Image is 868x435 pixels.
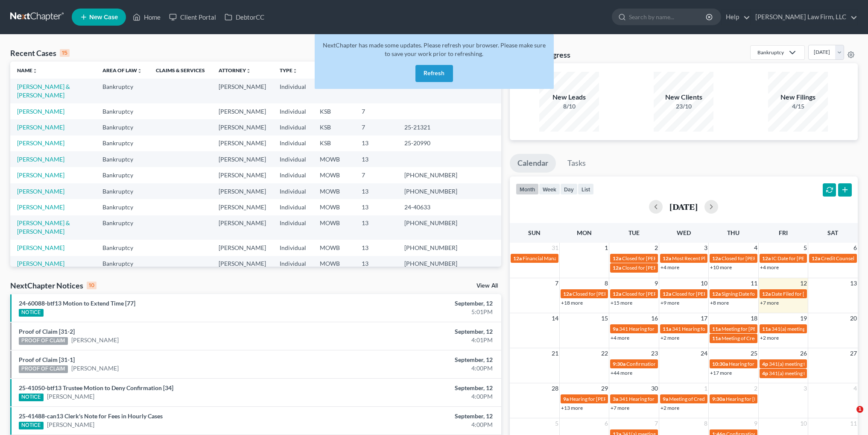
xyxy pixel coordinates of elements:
[650,313,659,323] span: 16
[19,328,75,335] a: Proof of Claim [31-2]
[604,243,609,253] span: 1
[355,151,397,167] td: 13
[476,283,498,289] a: View All
[812,255,820,262] span: 12a
[570,396,636,402] span: Hearing for [PERSON_NAME]
[313,103,355,119] td: KSB
[722,326,789,332] span: Meeting for [PERSON_NAME]
[102,67,142,73] a: Area of Lawunfold_more
[722,9,750,25] a: Help
[523,255,622,262] span: Financial Management for [PERSON_NAME]
[397,240,464,256] td: [PHONE_NUMBER]
[17,67,38,73] a: Nameunfold_more
[212,103,273,119] td: [PERSON_NAME]
[712,361,728,367] span: 10:30a
[760,300,779,306] a: +7 more
[273,79,313,103] td: Individual
[839,406,859,426] iframe: Intercom live chat
[700,348,708,359] span: 24
[212,119,273,135] td: [PERSON_NAME]
[273,135,313,151] td: Individual
[710,370,732,376] a: +17 more
[47,392,94,401] a: [PERSON_NAME]
[313,240,355,256] td: MOWB
[246,68,251,73] i: unfold_more
[803,243,808,253] span: 5
[619,326,696,332] span: 341 Hearing for [PERSON_NAME]
[769,370,851,376] span: 341(a) meeting for [PERSON_NAME]
[626,361,724,367] span: Confirmation Hearing for [PERSON_NAME]
[856,406,863,413] span: 1
[273,167,313,183] td: Individual
[397,119,464,135] td: 25-21321
[71,336,119,344] a: [PERSON_NAME]
[513,255,522,262] span: 12a
[654,92,713,102] div: New Clients
[19,422,44,429] div: NOTICE
[554,418,559,429] span: 5
[619,396,741,402] span: 341 Hearing for [PERSON_NAME] & [PERSON_NAME]
[313,151,355,167] td: MOWB
[762,370,768,376] span: 4p
[19,337,68,345] div: PROOF OF CLAIM
[613,265,621,271] span: 12a
[19,300,135,307] a: 24-60088-btf13 Motion to Extend Time [77]
[803,383,808,394] span: 3
[96,119,149,135] td: Bankruptcy
[17,123,64,131] a: [PERSON_NAME]
[769,361,851,367] span: 341(a) meeting for [PERSON_NAME]
[19,412,163,420] a: 25-41488-can13 Clerk's Note for Fees in Hourly Cases
[849,348,858,359] span: 27
[212,240,273,256] td: [PERSON_NAME]
[137,68,142,73] i: unfold_more
[510,154,556,173] a: Calendar
[762,361,768,367] span: 4p
[212,79,273,103] td: [PERSON_NAME]
[17,156,64,163] a: [PERSON_NAME]
[19,365,68,373] div: PROOF OF CLAIM
[799,348,808,359] span: 26
[340,336,493,344] div: 4:01PM
[703,383,708,394] span: 1
[340,412,493,420] div: September, 12
[750,313,758,323] span: 18
[768,92,828,102] div: New Filings
[613,361,625,367] span: 9:30a
[129,9,165,25] a: Home
[340,384,493,392] div: September, 12
[212,199,273,215] td: [PERSON_NAME]
[600,348,609,359] span: 22
[17,260,64,267] a: [PERSON_NAME]
[712,291,721,297] span: 12a
[516,183,539,195] button: month
[663,255,671,262] span: 12a
[96,103,149,119] td: Bankruptcy
[799,278,808,288] span: 12
[669,202,698,211] h2: [DATE]
[611,335,629,341] a: +4 more
[726,396,792,402] span: Hearing for [PERSON_NAME]
[660,405,679,411] a: +2 more
[212,215,273,240] td: [PERSON_NAME]
[613,255,621,262] span: 12a
[760,264,779,270] a: +4 more
[96,199,149,215] td: Bankruptcy
[760,335,779,341] a: +2 more
[710,264,732,270] a: +10 more
[853,383,858,394] span: 4
[779,229,788,236] span: Fri
[313,183,355,199] td: MOWB
[561,405,583,411] a: +13 more
[96,240,149,256] td: Bankruptcy
[722,335,816,341] span: Meeting of Creditors for [PERSON_NAME]
[672,291,736,297] span: Closed for [PERSON_NAME]
[219,67,251,73] a: Attorneyunfold_more
[397,215,464,240] td: [PHONE_NUMBER]
[622,265,738,271] span: Closed for [PERSON_NAME][GEOGRAPHIC_DATA]
[703,243,708,253] span: 3
[212,167,273,183] td: [PERSON_NAME]
[669,396,764,402] span: Meeting of Creditors for [PERSON_NAME]
[89,14,118,21] span: New Case
[654,418,659,429] span: 7
[313,135,355,151] td: KSB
